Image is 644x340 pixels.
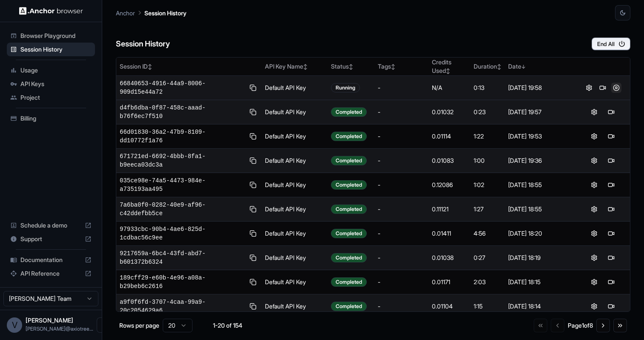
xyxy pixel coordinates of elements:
span: ↕ [349,63,353,70]
button: End All [592,37,630,50]
div: Documentation [7,253,95,267]
div: 0.01171 [432,278,467,286]
span: Documentation [20,256,81,264]
div: API Keys [7,77,95,91]
div: 0.01083 [432,156,467,165]
span: 671721ed-6692-4bbb-8fa1-b9eeca03dc3a [120,152,245,169]
span: 9217659a-6bc4-43fd-abd7-b601372b6324 [120,249,245,266]
td: Default API Key [262,270,328,294]
span: Billing [20,114,92,123]
div: 0.01411 [432,229,467,238]
td: Default API Key [262,197,328,222]
td: Default API Key [262,246,328,270]
div: N/A [432,84,467,92]
span: 66d01830-36a2-47b9-8109-dd10772f1a76 [120,128,245,145]
span: API Reference [20,269,81,278]
div: 0.01104 [432,302,467,311]
div: 0.12086 [432,181,467,189]
div: - [378,229,425,238]
div: 0.01114 [432,132,467,141]
div: 1-20 of 154 [206,321,249,330]
span: 7a6ba0f0-0282-40e9-af96-c42ddefbb5ce [120,201,245,218]
div: - [378,84,425,92]
span: a9f0f6fd-3707-4caa-99a9-20c2054629a6 [120,298,245,315]
td: Default API Key [262,173,328,197]
span: ↕ [303,63,308,70]
h6: Session History [116,38,170,50]
div: - [378,302,425,311]
div: Session History [7,43,95,56]
button: Open menu [97,317,112,333]
td: Default API Key [262,222,328,246]
div: Date [508,62,572,71]
div: [DATE] 19:57 [508,108,572,116]
div: - [378,278,425,286]
div: Completed [331,180,367,190]
div: Browser Playground [7,29,95,43]
td: Default API Key [262,149,328,173]
div: 1:02 [474,181,501,189]
span: vipin@axiotree.com [26,326,93,332]
div: API Reference [7,267,95,280]
span: ↓ [521,63,526,70]
div: Completed [331,277,367,287]
div: Duration [474,62,501,71]
span: Support [20,235,81,243]
div: Running [331,83,360,92]
div: Page 1 of 8 [568,321,593,330]
span: Browser Playground [20,32,92,40]
div: Billing [7,112,95,125]
div: Completed [331,229,367,238]
div: [DATE] 19:53 [508,132,572,141]
span: d4fb6dba-0f87-458c-aaad-b76f6ec7f510 [120,104,245,121]
div: Support [7,232,95,246]
div: 0:27 [474,254,501,262]
div: [DATE] 18:55 [508,205,572,213]
div: - [378,205,425,213]
span: 66840653-4916-44a9-8006-909d15e44a72 [120,79,245,96]
div: Schedule a demo [7,219,95,232]
img: Anchor Logo [19,7,83,15]
td: Default API Key [262,294,328,319]
div: 2:03 [474,278,501,286]
td: Default API Key [262,100,328,124]
span: 97933cbc-90b4-4ae6-825d-1cdbac56c9ee [120,225,245,242]
div: - [378,254,425,262]
div: 0:13 [474,84,501,92]
div: Session ID [120,62,258,71]
td: Default API Key [262,124,328,149]
div: [DATE] 19:36 [508,156,572,165]
div: - [378,132,425,141]
div: 0.01032 [432,108,467,116]
div: Tags [378,62,425,71]
div: 0:23 [474,108,501,116]
div: [DATE] 18:55 [508,181,572,189]
span: Project [20,93,92,102]
div: Status [331,62,371,71]
div: - [378,156,425,165]
span: Session History [20,45,92,54]
div: Completed [331,156,367,165]
div: [DATE] 18:20 [508,229,572,238]
div: 0.11121 [432,205,467,213]
p: Rows per page [119,321,159,330]
div: [DATE] 18:19 [508,254,572,262]
div: 1:15 [474,302,501,311]
span: 189cff29-e60b-4e96-a08a-b29beb6c2616 [120,274,245,291]
p: Anchor [116,9,135,17]
div: Completed [331,205,367,214]
div: 0.01038 [432,254,467,262]
td: Default API Key [262,76,328,100]
div: Credits Used [432,58,467,75]
p: Session History [144,9,187,17]
span: Schedule a demo [20,221,81,230]
span: 035ce98e-74a5-4473-984e-a735193aa495 [120,176,245,193]
span: ↕ [148,63,152,70]
span: ↕ [497,63,501,70]
div: Completed [331,253,367,262]
div: 1:22 [474,132,501,141]
div: [DATE] 18:15 [508,278,572,286]
div: V [7,317,22,333]
nav: breadcrumb [116,8,187,17]
div: Completed [331,302,367,311]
